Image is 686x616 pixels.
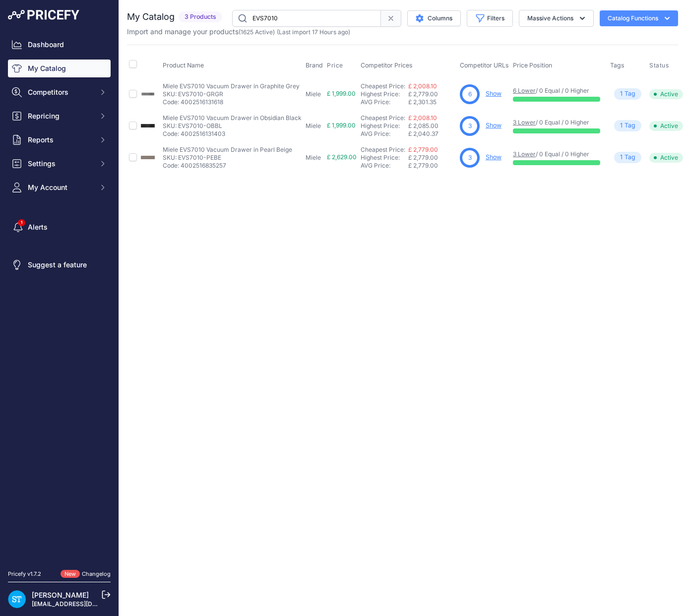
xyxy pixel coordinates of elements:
[163,90,300,98] p: SKU: EVS7010-GRGR
[306,154,323,162] p: Miele
[32,600,135,608] a: [EMAIL_ADDRESS][DOMAIN_NAME]
[513,119,536,126] a: 3 Lower
[407,10,461,26] button: Columns
[460,62,509,69] span: Competitor URLs
[361,90,408,98] div: Highest Price:
[327,62,343,69] span: Price
[649,62,669,69] span: Status
[8,107,111,125] button: Repricing
[306,122,323,130] p: Miele
[306,62,323,69] span: Brand
[8,155,111,173] button: Settings
[163,146,292,154] p: Miele EVS7010 Vacuum Drawer in Pearl Beige
[32,591,89,599] a: [PERSON_NAME]
[408,122,438,129] span: £ 2,085.00
[8,36,111,54] a: Dashboard
[513,62,552,69] span: Price Position
[327,122,356,129] span: £ 1,999.00
[614,152,641,163] span: Tag
[327,153,357,161] span: £ 2,629.00
[620,121,623,130] span: 1
[306,90,323,98] p: Miele
[467,10,513,27] button: Filters
[8,570,41,578] div: Pricefy v1.7.2
[361,130,408,138] div: AVG Price:
[649,62,671,69] button: Status
[408,130,456,138] div: £ 2,040.37
[28,135,93,145] span: Reports
[163,130,302,138] p: Code: 4002516131403
[163,62,204,69] span: Product Name
[28,111,93,121] span: Repricing
[163,82,300,90] p: Miele EVS7010 Vacuum Drawer in Graphite Grey
[8,131,111,149] button: Reports
[408,98,456,106] div: £ 2,301.35
[28,159,93,169] span: Settings
[486,153,501,161] a: Show
[361,62,413,69] span: Competitor Prices
[8,60,111,77] a: My Catalog
[28,87,93,97] span: Competitors
[468,153,472,162] span: 3
[327,62,345,69] button: Price
[163,162,292,170] p: Code: 4002516835257
[163,122,302,130] p: SKU: EVS7010-OBBL
[519,10,594,27] button: Massive Actions
[620,89,623,99] span: 1
[61,570,80,578] span: New
[600,10,678,26] button: Catalog Functions
[513,87,600,95] p: / 0 Equal / 0 Higher
[361,98,408,106] div: AVG Price:
[468,122,472,130] span: 3
[513,150,600,158] p: / 0 Equal / 0 Higher
[8,218,111,236] a: Alerts
[163,114,302,122] p: Miele EVS7010 Vacuum Drawer in Obsidian Black
[82,570,111,577] a: Changelog
[408,90,438,98] span: £ 2,779.00
[649,153,683,163] span: Active
[486,90,501,97] a: Show
[8,83,111,101] button: Competitors
[361,146,405,153] a: Cheapest Price:
[614,88,641,100] span: Tag
[8,256,111,274] a: Suggest a feature
[468,90,472,99] span: 6
[163,154,292,162] p: SKU: EVS7010-PEBE
[486,122,501,129] a: Show
[408,82,437,90] a: £ 2,008.10
[610,62,624,69] span: Tags
[408,146,438,153] a: £ 2,779.00
[127,10,175,24] h2: My Catalog
[361,114,405,122] a: Cheapest Price:
[8,179,111,196] button: My Account
[163,98,300,106] p: Code: 4002516131618
[649,89,683,99] span: Active
[361,122,408,130] div: Highest Price:
[408,114,437,122] a: £ 2,008.10
[361,154,408,162] div: Highest Price:
[179,11,222,23] span: 3 Products
[361,82,405,90] a: Cheapest Price:
[127,27,350,37] p: Import and manage your products
[513,150,536,158] a: 3 Lower
[8,36,111,558] nav: Sidebar
[513,119,600,126] p: / 0 Equal / 0 Higher
[614,120,641,131] span: Tag
[28,183,93,192] span: My Account
[239,28,275,36] span: ( )
[649,121,683,131] span: Active
[327,90,356,97] span: £ 1,999.00
[232,10,381,27] input: Search
[277,28,350,36] span: (Last import 17 Hours ago)
[361,162,408,170] div: AVG Price:
[408,162,456,170] div: £ 2,779.00
[241,28,273,36] a: 1625 Active
[513,87,536,94] a: 6 Lower
[408,154,438,161] span: £ 2,779.00
[8,10,79,20] img: Pricefy Logo
[620,153,623,162] span: 1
